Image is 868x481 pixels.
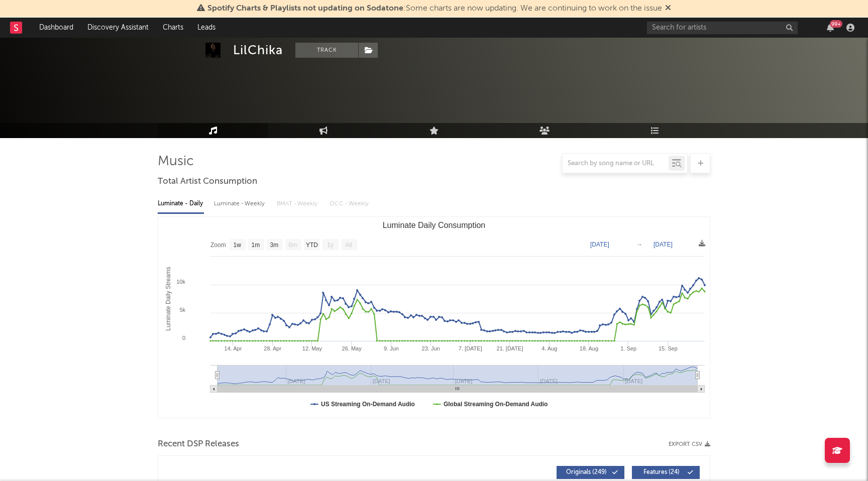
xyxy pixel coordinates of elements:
div: Luminate - Daily [158,195,204,212]
text: 9. Jun [384,345,399,351]
input: Search for artists [647,22,798,34]
text: All [345,242,352,249]
a: Discovery Assistant [80,18,156,38]
text: → [636,241,642,248]
text: 14. Apr [225,345,242,351]
span: Total Artist Consumption [158,176,257,188]
text: US Streaming On-Demand Audio [321,401,415,408]
text: 1. Sep [620,345,636,351]
span: Dismiss [665,5,671,13]
text: 6m [289,242,297,249]
text: 21. [DATE] [497,345,523,351]
span: Recent DSP Releases [158,438,239,450]
text: 18. Aug [580,345,598,351]
text: 15. Sep [659,345,678,351]
text: 28. Apr [264,345,281,351]
text: 23. Jun [422,345,440,351]
button: Originals(249) [557,466,624,479]
span: Spotify Charts & Playlists not updating on Sodatone [207,5,403,13]
input: Search by song name or URL [563,160,669,168]
text: 5k [179,307,185,313]
div: Luminate - Weekly [214,195,267,212]
text: 4. Aug [541,345,557,351]
text: Global Streaming On-Demand Audio [444,401,548,408]
a: Dashboard [32,18,80,38]
text: 26. May [342,345,362,351]
button: 99+ [827,24,834,32]
text: 1m [252,242,260,249]
div: 99 + [830,20,842,28]
text: Luminate Daily Streams [165,267,172,330]
span: : Some charts are now updating. We are continuing to work on the issue [207,5,662,13]
text: 1w [234,242,242,249]
text: 10k [176,279,185,285]
button: Track [295,43,358,58]
a: Leads [190,18,223,38]
text: 1y [327,242,334,249]
button: Export CSV [669,441,710,447]
span: Originals ( 249 ) [563,469,609,475]
text: 12. May [302,345,322,351]
button: Features(24) [632,466,700,479]
div: LilChika [233,43,283,58]
a: Charts [156,18,190,38]
text: 3m [270,242,279,249]
text: 7. [DATE] [459,345,482,351]
span: Features ( 24 ) [638,469,685,475]
text: Zoom [210,242,226,249]
svg: Luminate Daily Consumption [158,217,710,418]
text: [DATE] [654,241,673,248]
text: YTD [306,242,318,249]
text: Luminate Daily Consumption [383,221,486,229]
text: 0 [182,335,185,341]
text: [DATE] [590,241,609,248]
